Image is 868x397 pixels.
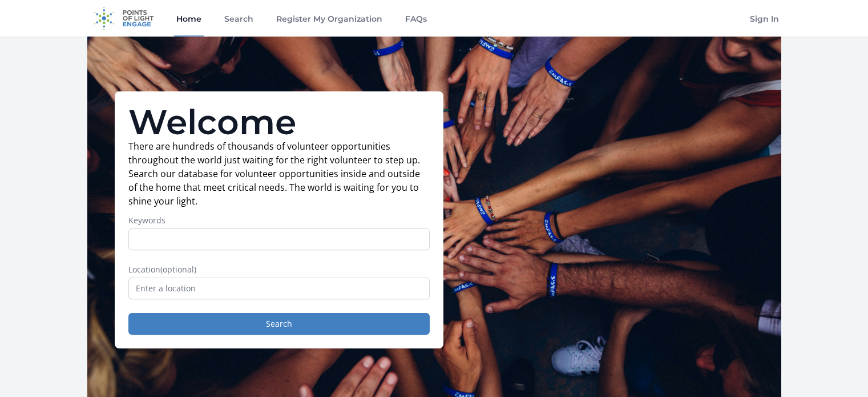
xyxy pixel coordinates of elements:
[128,215,430,226] label: Keywords
[128,105,430,139] h1: Welcome
[128,139,430,208] p: There are hundreds of thousands of volunteer opportunities throughout the world just waiting for ...
[128,313,430,335] button: Search
[160,264,196,275] span: (optional)
[128,278,430,299] input: Enter a location
[128,264,430,275] label: Location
